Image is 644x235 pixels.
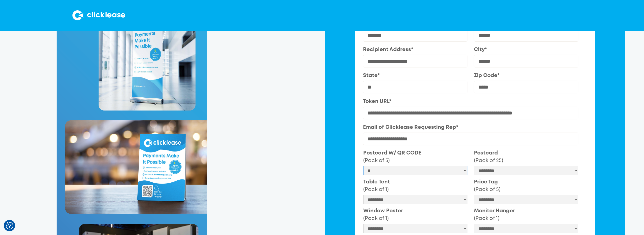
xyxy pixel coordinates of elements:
[474,187,500,192] span: (Pack of 5)
[474,207,578,222] label: Monitor Hanger
[474,149,578,165] label: Postcard
[363,178,467,193] label: Table Tent
[363,98,578,105] label: Token URL*
[6,222,13,229] button: Consent Preferences
[363,46,467,54] label: Recipient Address*
[363,72,467,80] label: State*
[72,10,125,20] img: Clicklease logo
[363,207,467,222] label: Window Poster
[363,158,390,163] span: (Pack of 5)
[474,158,503,163] span: (Pack of 25)
[474,178,578,193] label: Price Tag
[474,72,578,80] label: Zip Code*
[363,124,578,131] label: Email of Clicklease Requesting Rep*
[363,149,467,165] label: Postcard W/ QR CODE
[474,46,578,54] label: City*
[6,222,13,229] img: Revisit consent button
[474,216,499,221] span: (Pack of 1)
[363,187,389,192] span: (Pack of 1)
[363,216,389,221] span: (Pack of 1)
